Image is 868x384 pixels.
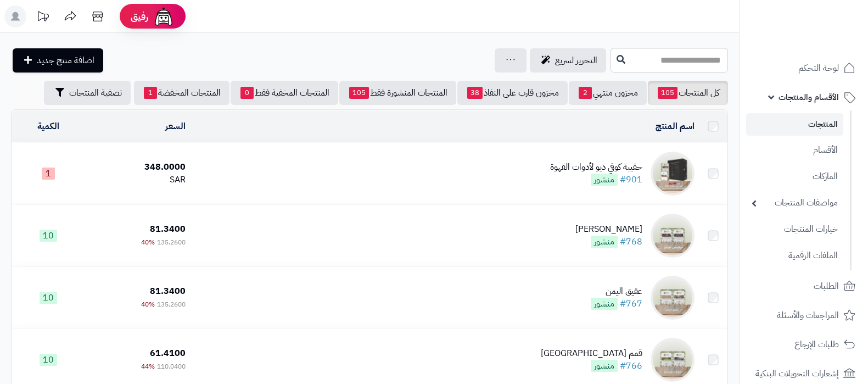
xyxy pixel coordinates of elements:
[13,48,103,73] a: اضافة منتج جديد
[793,27,858,51] img: logo-2.png
[746,191,843,215] a: مواصفات المنتجات
[141,361,155,371] span: 44%
[648,81,728,105] a: كل المنتجات105
[798,60,839,76] span: لوحة التحكم
[134,81,229,105] a: المنتجات المخفضة1
[620,173,642,186] a: #901
[555,54,597,67] span: التحرير لسريع
[69,86,122,99] span: تصفية المنتجات
[651,214,695,258] img: تركيش توينز
[157,299,186,309] span: 135.2600
[814,279,839,294] span: الطلبات
[620,235,642,248] a: #768
[541,347,642,360] div: قمم [GEOGRAPHIC_DATA]
[231,81,338,105] a: المنتجات المخفية فقط0
[746,218,843,241] a: خيارات المنتجات
[153,5,175,27] img: ai-face.png
[157,237,186,247] span: 135.2600
[165,120,186,133] a: السعر
[89,161,186,174] div: 348.0000
[44,81,131,105] button: تصفية المنتجات
[40,292,57,304] span: 10
[746,273,861,299] a: الطلبات
[651,338,695,382] img: قمم إندونيسيا
[141,237,155,247] span: 40%
[37,120,59,133] a: الكمية
[591,285,642,298] div: عقيق اليمن
[569,81,647,105] a: مخزون منتهي2
[658,87,677,99] span: 105
[651,152,695,196] img: حقيبة كوفي ديو لأدوات القهوة
[150,347,186,360] span: 61.4100
[620,359,642,372] a: #766
[579,87,592,99] span: 2
[746,302,861,329] a: المراجعات والأسئلة
[550,161,642,174] div: حقيبة كوفي ديو لأدوات القهوة
[40,354,57,366] span: 10
[339,81,456,105] a: المنتجات المنشورة فقط105
[779,90,839,105] span: الأقسام والمنتجات
[794,337,839,352] span: طلبات الإرجاع
[37,54,94,67] span: اضافة منتج جديد
[89,174,186,186] div: SAR
[746,244,843,268] a: الملفات الرقمية
[457,81,568,105] a: مخزون قارب على النفاذ38
[651,276,695,320] img: عقيق اليمن
[746,138,843,162] a: الأقسام
[746,165,843,188] a: الماركات
[777,308,839,323] span: المراجعات والأسئلة
[755,366,839,381] span: إشعارات التحويلات البنكية
[530,48,606,73] a: التحرير لسريع
[591,236,618,248] span: منشور
[575,223,642,236] div: [PERSON_NAME]
[591,174,618,186] span: منشور
[746,113,843,136] a: المنتجات
[467,87,483,99] span: 38
[42,168,55,180] span: 1
[349,87,369,99] span: 105
[746,55,861,81] a: لوحة التحكم
[620,297,642,310] a: #767
[150,285,186,298] span: 81.3400
[591,360,618,372] span: منشور
[144,87,157,99] span: 1
[157,361,186,371] span: 110.0400
[591,298,618,310] span: منشور
[29,5,57,30] a: تحديثات المنصة
[150,222,186,236] span: 81.3400
[141,299,155,309] span: 40%
[240,87,254,99] span: 0
[746,331,861,358] a: طلبات الإرجاع
[656,120,695,133] a: اسم المنتج
[40,230,57,242] span: 10
[131,10,148,23] span: رفيق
